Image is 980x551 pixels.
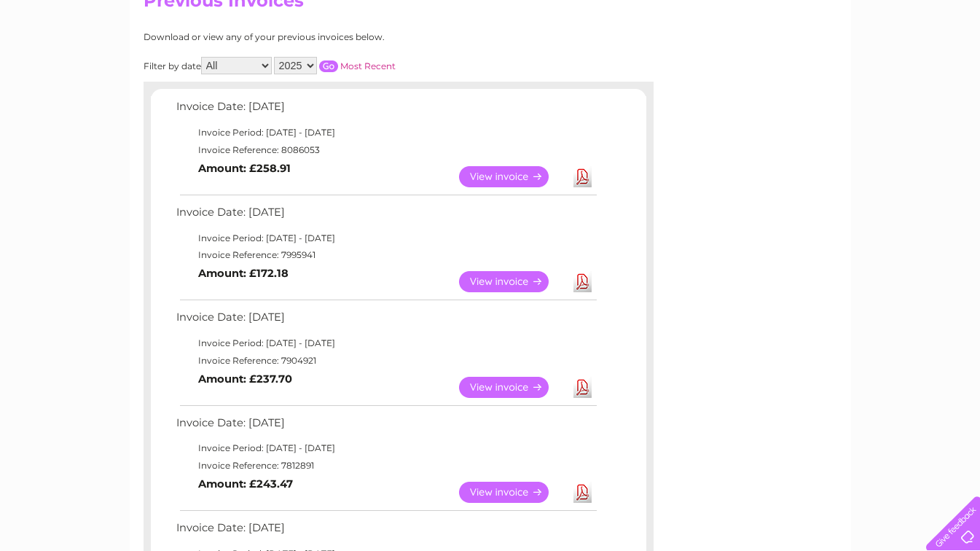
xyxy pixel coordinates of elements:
td: Invoice Period: [DATE] - [DATE] [173,439,599,457]
div: Download or view any of your previous invoices below. [144,32,526,42]
td: Invoice Date: [DATE] [173,518,599,545]
a: Most Recent [340,60,396,71]
a: Telecoms [801,62,844,73]
div: Clear Business is a trading name of Verastar Limited (registered in [GEOGRAPHIC_DATA] No. 3667643... [146,8,835,71]
td: Invoice Date: [DATE] [173,308,599,335]
td: Invoice Reference: 7812891 [173,457,599,474]
a: 0333 014 3131 [705,7,806,26]
td: Invoice Date: [DATE] [173,203,599,230]
td: Invoice Date: [DATE] [173,97,599,124]
a: Blog [853,62,874,73]
a: Download [573,482,592,503]
a: View [459,166,566,187]
b: Amount: £172.18 [198,267,289,280]
td: Invoice Reference: 7995941 [173,246,599,264]
b: Amount: £243.47 [198,477,293,491]
td: Invoice Reference: 8086053 [173,141,599,159]
td: Invoice Reference: 7904921 [173,352,599,370]
a: View [459,482,566,503]
td: Invoice Date: [DATE] [173,413,599,440]
a: View [459,271,566,292]
a: Log out [932,62,966,73]
a: Contact [883,62,919,73]
a: View [459,377,566,398]
b: Amount: £258.91 [198,162,291,175]
b: Amount: £237.70 [198,372,292,386]
a: Download [573,377,592,398]
td: Invoice Period: [DATE] - [DATE] [173,230,599,247]
td: Invoice Period: [DATE] - [DATE] [173,124,599,141]
div: Filter by date [144,57,526,74]
img: logo.png [34,38,109,82]
a: Water [724,62,751,73]
a: Download [573,271,592,292]
a: Energy [760,62,792,73]
td: Invoice Period: [DATE] - [DATE] [173,335,599,352]
a: Download [573,166,592,187]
